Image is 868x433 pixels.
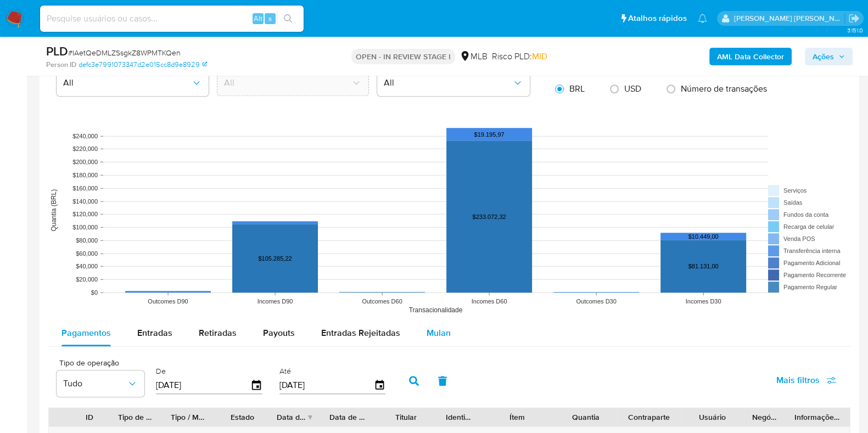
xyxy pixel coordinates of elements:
span: Risco PLD: [492,50,547,63]
span: 3.151.0 [847,26,863,35]
span: s [268,13,272,24]
span: Atalhos rápidos [628,13,687,24]
div: MLB [460,50,488,63]
b: AML Data Collector [717,48,784,65]
span: MID [532,50,547,63]
p: OPEN - IN REVIEW STAGE I [351,49,455,64]
button: AML Data Collector [709,48,792,65]
p: danilo.toledo@mercadolivre.com [734,13,845,24]
input: Pesquise usuários ou casos... [40,12,304,26]
a: Sair [848,13,860,24]
a: defc3e7991073347d2e015cc8d9e8929 [79,60,207,70]
span: Ações [813,48,834,65]
button: search-icon [277,11,299,26]
b: Person ID [46,60,76,70]
b: PLD [46,42,68,60]
button: Ações [805,48,853,65]
span: # IAetQeDMLZSsgkZ8WPMTKQen [68,47,181,58]
a: Notificações [698,14,707,23]
span: Alt [254,13,262,24]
